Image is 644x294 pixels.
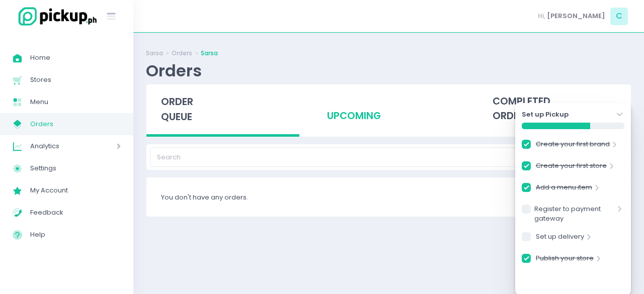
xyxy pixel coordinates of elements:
a: Orders [172,49,192,58]
strong: Set up Pickup [522,110,569,120]
span: Menu [30,95,121,109]
span: Hi, [538,11,545,21]
a: Add a menu item [536,182,592,196]
div: Orders [146,61,202,80]
span: My Account [30,184,121,197]
span: Help [30,228,121,241]
span: Settings [30,162,121,175]
input: Search [150,147,578,166]
img: logo [13,6,98,27]
a: Publish your store [536,253,594,267]
a: Create your first store [536,161,607,174]
div: You don't have any orders. [146,177,631,217]
span: C [610,8,628,25]
span: Analytics [30,140,88,153]
a: Set up delivery [536,232,584,245]
span: order queue [161,95,193,124]
span: Feedback [30,206,121,219]
div: upcoming [312,84,465,134]
span: Stores [30,73,121,86]
div: completed orders [478,84,631,134]
a: Sarsa [201,49,218,58]
span: Home [30,51,121,64]
span: [PERSON_NAME] [547,11,605,21]
a: Register to payment gateway [534,204,615,224]
span: Orders [30,118,121,131]
a: Sarsa [146,49,163,58]
a: Create your first brand [536,139,610,153]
